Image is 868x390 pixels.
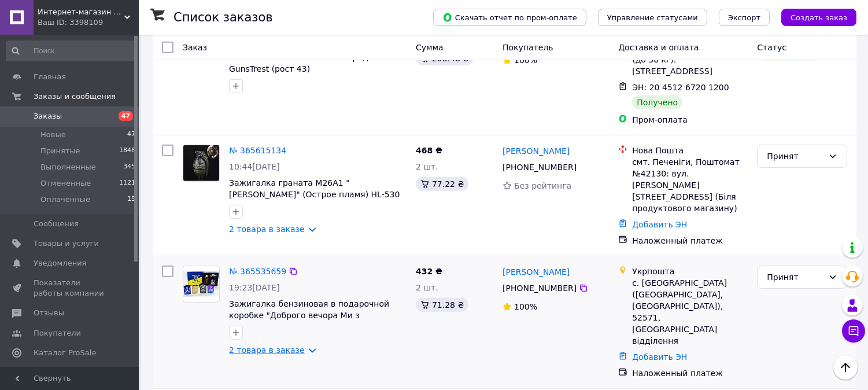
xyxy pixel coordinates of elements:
[183,271,219,297] img: Фото товару
[632,145,748,156] div: Нова Пошта
[127,130,135,140] span: 47
[503,145,570,157] a: [PERSON_NAME]
[34,111,62,122] span: Заказы
[514,56,537,65] span: 100%
[632,156,748,214] div: смт. Печеніги, Поштомат №42130: вул. [PERSON_NAME][STREET_ADDRESS] (Біля продуктового магазину)
[728,13,760,22] span: Экспорт
[500,280,579,296] div: [PHONE_NUMBER]
[34,258,86,268] span: Уведомления
[173,10,273,24] h1: Список заказов
[183,145,220,182] a: Фото товару
[757,43,786,52] span: Статус
[34,219,79,229] span: Сообщения
[40,130,66,140] span: Новые
[416,162,438,171] span: 2 шт.
[632,95,682,109] div: Получено
[842,319,865,343] button: Чат с покупателем
[514,181,571,190] span: Без рейтинга
[632,114,748,126] div: Пром-оплата
[119,111,133,121] span: 47
[229,178,400,199] a: Зажигалка граната M26A1 "[PERSON_NAME]" (Острое пламя) HL-530
[119,178,135,189] span: 1121
[229,345,305,355] a: 2 товара в заказе
[442,12,577,23] span: Скачать отчет по пром-оплате
[416,146,442,155] span: 468 ₴
[618,43,699,52] span: Доставка и оплата
[607,13,698,22] span: Управление статусами
[34,72,66,82] span: Главная
[6,41,136,61] input: Поиск
[632,367,748,379] div: Наложенный платеж
[229,162,280,171] span: 10:44[DATE]
[123,162,135,172] span: 345
[416,283,438,292] span: 2 шт.
[514,302,537,311] span: 100%
[416,298,468,312] div: 71.28 ₴
[416,177,468,191] div: 77.22 ₴
[632,352,687,362] a: Добавить ЭН
[416,267,442,276] span: 432 ₴
[503,43,553,52] span: Покупатель
[40,178,91,189] span: Отмененные
[503,266,570,278] a: [PERSON_NAME]
[719,9,770,26] button: Экспорт
[632,220,687,229] a: Добавить ЭН
[40,162,96,172] span: Выполненные
[767,271,823,284] div: Принят
[632,235,748,246] div: Наложенный платеж
[38,17,139,28] div: Ваш ID: 3398109
[598,9,707,26] button: Управление статусами
[183,266,220,303] a: Фото товару
[40,146,80,156] span: Принятые
[229,146,286,155] a: № 365615134
[791,13,847,22] span: Создать заказ
[34,328,81,339] span: Покупатели
[38,7,124,17] span: Интернет-магазин eKarasik
[183,145,219,181] img: Фото товару
[632,266,748,277] div: Укрпошта
[770,12,856,21] a: Создать заказ
[34,238,99,249] span: Товары и услуги
[229,267,286,276] a: № 365535659
[34,308,64,318] span: Отзывы
[781,9,856,26] button: Создать заказ
[34,91,116,102] span: Заказы и сообщения
[183,43,207,52] span: Заказ
[229,283,280,292] span: 19:23[DATE]
[632,83,729,92] span: ЭН: 20 4512 6720 1200
[416,43,444,52] span: Сумма
[229,225,305,234] a: 2 товара в заказе
[833,355,858,380] button: Наверх
[767,150,823,163] div: Принят
[127,194,135,205] span: 15
[40,194,90,205] span: Оплаченные
[34,348,96,358] span: Каталог ProSale
[433,9,586,26] button: Скачать отчет по пром-оплате
[500,159,579,175] div: [PHONE_NUMBER]
[229,299,389,343] a: Зажигалка бензиновая в подарочной коробке "Доброго вечора Ми з [GEOGRAPHIC_DATA]" (Бензин / [GEOG...
[632,277,748,347] div: с. [GEOGRAPHIC_DATA] ([GEOGRAPHIC_DATA], [GEOGRAPHIC_DATA]), 52571, [GEOGRAPHIC_DATA] відділення
[119,146,135,156] span: 1848
[34,278,107,299] span: Показатели работы компании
